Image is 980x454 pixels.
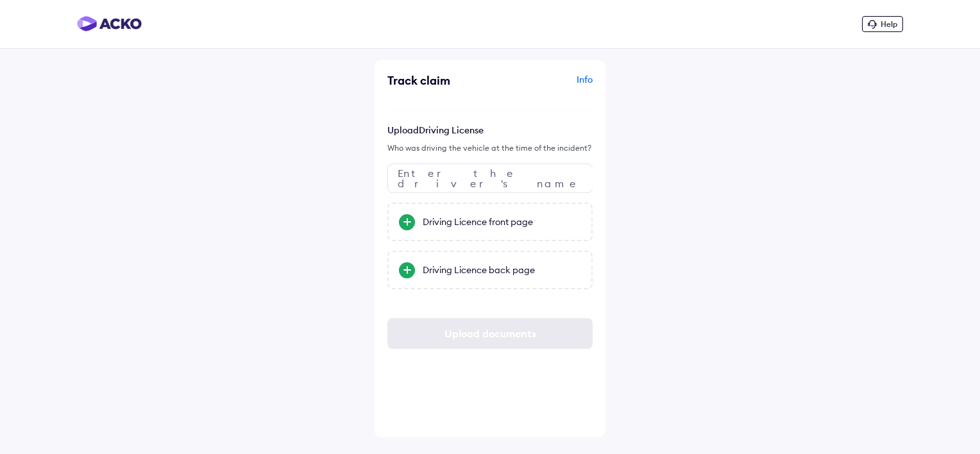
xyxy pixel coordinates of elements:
[423,263,581,276] div: Driving Licence back page
[387,142,593,153] div: Who was driving the vehicle at the time of the incident?
[423,215,581,228] div: Driving Licence front page
[77,16,142,31] img: horizontal-gradient.png
[881,19,897,29] span: Help
[387,124,593,135] p: Upload Driving License
[493,73,593,97] div: Info
[387,73,487,88] div: Track claim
